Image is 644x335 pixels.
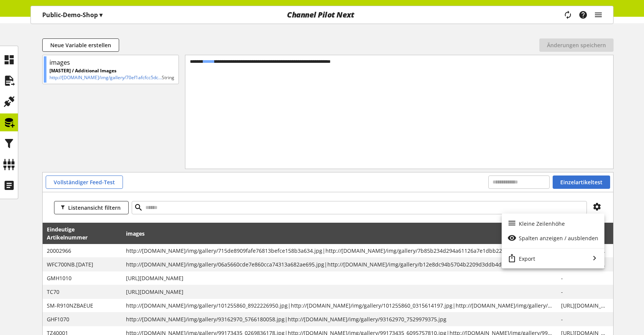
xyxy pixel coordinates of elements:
span: Einzelartikeltest [560,178,603,186]
span: http://images.icecat.biz/img/gallery/93162970_5766180058.jpg|http://images.icecat.biz/img/gallery... [126,315,553,323]
span: http://images.icecat.biz/img/gallery/101255860_8922226950.jpg|http://images.icecat.biz/img/galler... [126,301,553,309]
div: images [49,58,70,67]
nav: main navigation [30,6,614,24]
span: GHF1070 [47,315,118,323]
p: http://images.icecat.biz/img/gallery/70ef1afcfcc5dc3f9a1d780bbee2359f.jpg|http://images.icecat.bi... [49,74,162,81]
span: Änderungen speichern [547,41,606,49]
span: images [126,230,145,238]
button: Einzelartikeltest [553,175,610,189]
span: 20002966 [47,247,118,255]
span: http://images.icecat.biz/img/gallery/06a5660cde7e860cca74313a682ae695.jpg|http://images.icecat.bi... [126,260,553,268]
button: Vollständiger Feed-Test [46,175,123,189]
button: Listenansicht filtern [54,201,129,214]
button: Änderungen speichern [539,38,614,52]
span: Vollständiger Feed-Test [54,178,115,186]
span: http://images.icecat.biz/img/gallery/101255860_3496723489.jpg [561,301,609,309]
div: String [162,74,174,81]
span: TC70 [47,288,118,296]
span: WFC700NB.CE7 [47,260,118,268]
span: http://images.icecat.biz/img/gallery/86188840_7026016652.jpg [126,288,553,296]
span: ▾ [99,11,102,19]
button: Neue Variable erstellen [42,38,119,52]
span: http://images.icecat.biz/img/gallery/715de8909fafe76813befce158b3a634.jpg|http://images.icecat.bi... [126,247,553,255]
span: http://images.icecat.biz/img/gallery/70055505_2845509720.jpg [126,274,553,282]
span: Listenansicht filtern [68,204,121,212]
span: SM-R910NZBAEUE [47,301,118,309]
span: GMH1010 [47,274,118,282]
p: Public-Demo-Shop [42,10,102,19]
span: Spalten anzeigen / ausblenden [519,234,598,242]
span: Export [519,255,535,263]
span: Neue Variable erstellen [50,41,111,49]
span: Eindeutige Artikelnummer [47,225,100,241]
p: [MASTER] / Additional Images [49,67,162,74]
span: Kleine Zeilenhöhe [519,220,565,228]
